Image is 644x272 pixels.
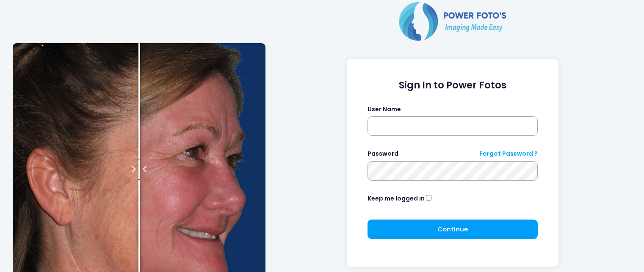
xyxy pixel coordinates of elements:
[368,105,401,114] label: User Name
[437,225,468,234] span: Continue
[368,220,538,239] button: Continue
[479,149,538,158] a: Forgot Password ?
[368,194,425,203] label: Keep me logged in
[368,149,398,158] label: Password
[368,80,538,91] h1: Sign In to Power Fotos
